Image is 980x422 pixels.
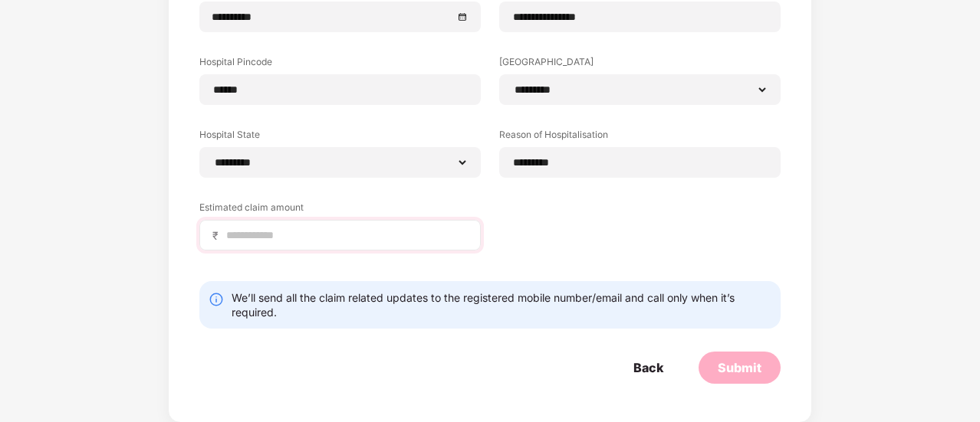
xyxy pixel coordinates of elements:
[212,228,225,243] span: ₹
[499,55,781,74] label: [GEOGRAPHIC_DATA]
[718,359,761,376] div: Submit
[633,359,663,376] div: Back
[199,55,481,74] label: Hospital Pincode
[499,128,781,147] label: Reason of Hospitalisation
[232,290,771,319] div: We’ll send all the claim related updates to the registered mobile number/email and call only when...
[209,292,224,307] img: svg+xml;base64,PHN2ZyBpZD0iSW5mby0yMHgyMCIgeG1sbnM9Imh0dHA6Ly93d3cudzMub3JnLzIwMDAvc3ZnIiB3aWR0aD...
[199,201,481,220] label: Estimated claim amount
[199,128,481,147] label: Hospital State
